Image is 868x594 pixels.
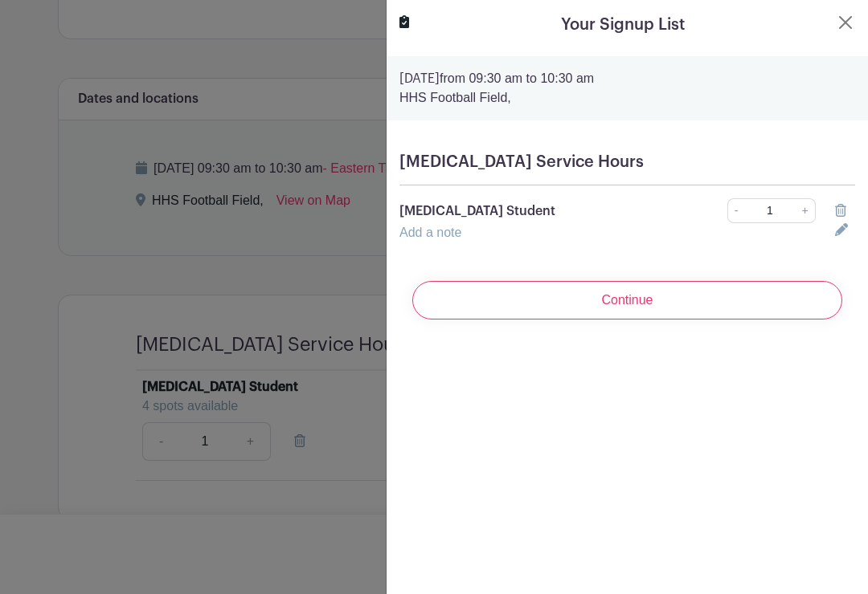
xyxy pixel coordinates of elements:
[399,69,855,88] p: from 09:30 am to 10:30 am
[836,13,855,32] button: Close
[412,281,842,319] input: Continue
[561,13,685,37] h5: Your Signup List
[399,226,461,239] a: Add a note
[727,198,745,223] a: -
[796,198,816,223] a: +
[399,153,855,172] h5: [MEDICAL_DATA] Service Hours
[399,88,855,108] p: HHS Football Field,
[399,201,657,221] p: [MEDICAL_DATA] Student
[399,72,440,85] strong: [DATE]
